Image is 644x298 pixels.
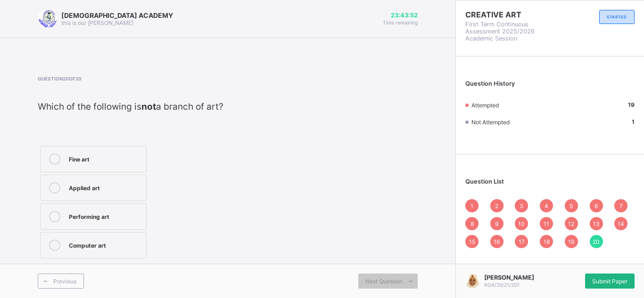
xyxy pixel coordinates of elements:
span: 7 [619,202,623,209]
span: 1 [471,202,473,209]
span: 6 [594,202,598,209]
span: 15 [469,238,475,245]
strong: not [141,101,156,112]
span: [DEMOGRAPHIC_DATA] ACADEMY [61,11,173,19]
span: 2 [495,202,498,209]
span: 19 [568,238,574,245]
span: CREATIVE ART [465,10,550,19]
span: 16 [494,238,500,245]
span: 14 [618,220,624,227]
b: 1 [632,118,635,125]
span: 10 [518,220,525,227]
b: 19 [628,101,635,108]
span: 11 [544,220,549,227]
span: 13 [593,220,600,227]
span: 4 [545,202,548,209]
div: Performing art [69,211,141,220]
span: 17 [519,238,525,245]
div: Fine art [69,153,141,163]
div: Applied art [69,182,141,192]
span: Previous [53,278,76,285]
span: 3 [520,202,523,209]
span: Not Attempted [471,119,510,126]
div: Computer art [69,240,141,249]
span: First Term Continuous Assessment 2025/2026 Academic Session [465,21,550,42]
span: Question 20 of 20 [38,76,223,81]
span: Attempted [471,102,499,109]
span: RQA/20/21/207 [484,282,520,288]
span: Next Question [365,278,403,285]
span: 9 [495,220,498,227]
span: STARTED [607,15,627,19]
span: 12 [568,220,574,227]
span: 5 [570,202,573,209]
span: Which of the following is a branch of art? [38,101,223,112]
span: 20 [593,238,600,245]
span: 23:43:52 [383,12,418,19]
span: Submit Paper [592,278,627,285]
span: 8 [471,220,474,227]
span: this is our [PERSON_NAME] [61,19,133,26]
span: [PERSON_NAME] [484,274,534,281]
span: 18 [544,238,550,245]
span: Question History [465,80,515,87]
span: Time remaining [383,20,418,25]
span: Question List [465,178,504,185]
